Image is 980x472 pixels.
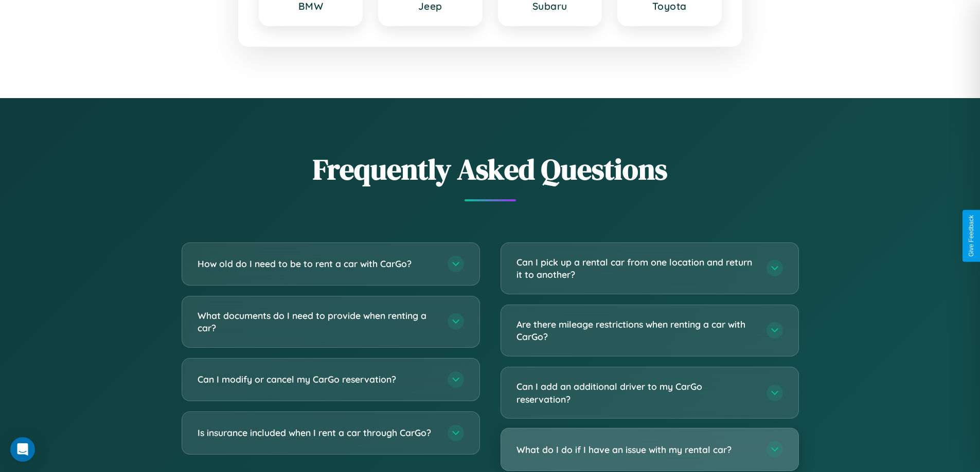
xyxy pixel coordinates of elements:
h3: Can I modify or cancel my CarGo reservation? [198,373,437,386]
h3: Can I add an additional driver to my CarGo reservation? [516,380,756,405]
h3: How old do I need to be to rent a car with CarGo? [198,257,437,270]
div: Open Intercom Messenger [10,437,35,462]
h2: Frequently Asked Questions [182,149,799,189]
h3: Can I pick up a rental car from one location and return it to another? [516,256,756,281]
h3: Is insurance included when I rent a car through CarGo? [198,426,437,439]
h3: Are there mileage restrictions when renting a car with CarGo? [516,318,756,343]
div: Give Feedback [968,215,975,257]
h3: What do I do if I have an issue with my rental car? [516,443,756,456]
h3: What documents do I need to provide when renting a car? [198,309,437,334]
